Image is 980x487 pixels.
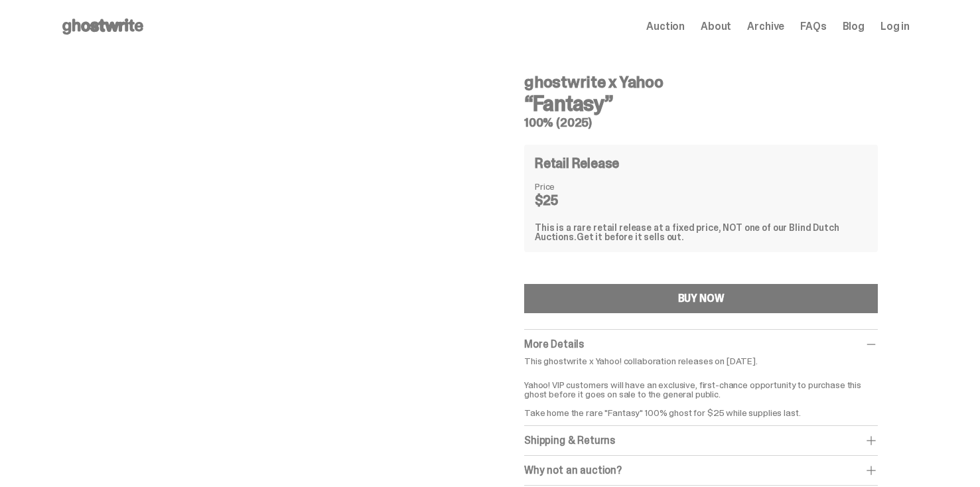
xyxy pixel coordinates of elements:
h5: 100% (2025) [524,117,878,129]
h4: ghostwrite x Yahoo [524,74,878,90]
button: BUY NOW [524,284,878,313]
a: Log in [880,21,910,32]
dt: Price [535,182,601,191]
div: This is a rare retail release at a fixed price, NOT one of our Blind Dutch Auctions. [535,223,867,242]
a: Auction [646,21,685,32]
a: Blog [843,21,865,32]
h4: Retail Release [535,157,619,170]
p: Yahoo! VIP customers will have an exclusive, first-chance opportunity to purchase this ghost befo... [524,371,878,417]
a: FAQs [800,21,826,32]
a: Archive [747,21,784,32]
a: About [701,21,731,32]
span: Get it before it sells out. [577,231,684,243]
p: This ghostwrite x Yahoo! collaboration releases on [DATE]. [524,356,878,366]
span: More Details [524,337,584,351]
div: Shipping & Returns [524,434,878,447]
div: BUY NOW [678,293,725,304]
div: Why not an auction? [524,464,878,477]
h3: “Fantasy” [524,93,878,114]
dd: $25 [535,194,601,207]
